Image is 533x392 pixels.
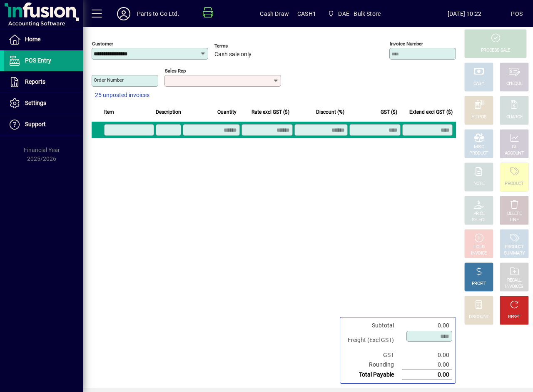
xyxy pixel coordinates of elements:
div: CHEQUE [506,81,522,87]
span: Support [25,121,46,127]
td: GST [344,350,402,360]
td: 0.00 [402,350,452,360]
div: PRICE [473,211,485,217]
div: INVOICES [505,284,523,290]
span: Rate excl GST ($) [252,107,289,117]
mat-label: Sales rep [165,68,186,74]
td: 0.00 [402,370,452,380]
td: 0.00 [402,321,452,330]
div: PROFIT [472,281,486,287]
span: Settings [25,100,46,106]
div: ACCOUNT [505,150,524,157]
div: POS [511,7,523,20]
div: Parts to Go Ltd. [137,7,179,20]
div: CHARGE [506,114,523,120]
button: 25 unposted invoices [92,88,153,103]
span: Description [156,107,181,117]
div: PRODUCT [469,150,488,157]
span: Home [25,36,40,42]
span: Reports [25,78,45,85]
td: Subtotal [344,321,402,330]
span: [DATE] 10:22 [418,7,511,20]
span: Quantity [217,107,237,117]
div: DISCOUNT [469,314,489,320]
span: Extend excl GST ($) [409,107,453,117]
button: Profile [110,6,137,21]
span: 25 unposted invoices [95,91,149,100]
span: GST ($) [381,107,397,117]
div: PROCESS SALE [481,47,510,54]
div: NOTE [473,181,484,187]
span: Cash sale only [214,51,252,58]
mat-label: Customer [92,41,113,47]
a: Reports [4,72,83,92]
div: LINE [510,217,518,223]
a: Settings [4,93,83,114]
div: PRODUCT [505,244,523,250]
div: SUMMARY [504,250,525,257]
td: 0.00 [402,360,452,370]
div: PRODUCT [505,181,523,187]
div: GL [512,144,517,150]
div: EFTPOS [471,114,487,120]
div: RECALL [507,277,522,284]
span: DAE - Bulk Store [338,7,381,20]
div: CASH [473,81,484,87]
a: Home [4,29,83,50]
div: RESET [508,314,521,320]
span: POS Entry [25,57,51,64]
div: MISC [474,144,484,150]
div: INVOICE [471,250,486,257]
div: SELECT [472,217,486,223]
div: HOLD [473,244,484,250]
a: Support [4,114,83,135]
mat-label: Order number [94,77,124,83]
mat-label: Invoice number [390,41,423,47]
span: CASH1 [297,7,316,20]
span: Terms [214,43,264,49]
td: Total Payable [344,370,402,380]
td: Freight (Excl GST) [344,330,402,350]
span: Item [104,107,114,117]
span: Cash Draw [260,7,289,20]
td: Rounding [344,360,402,370]
span: Discount (%) [316,107,344,117]
span: DAE - Bulk Store [324,6,384,21]
div: DELETE [507,211,521,217]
